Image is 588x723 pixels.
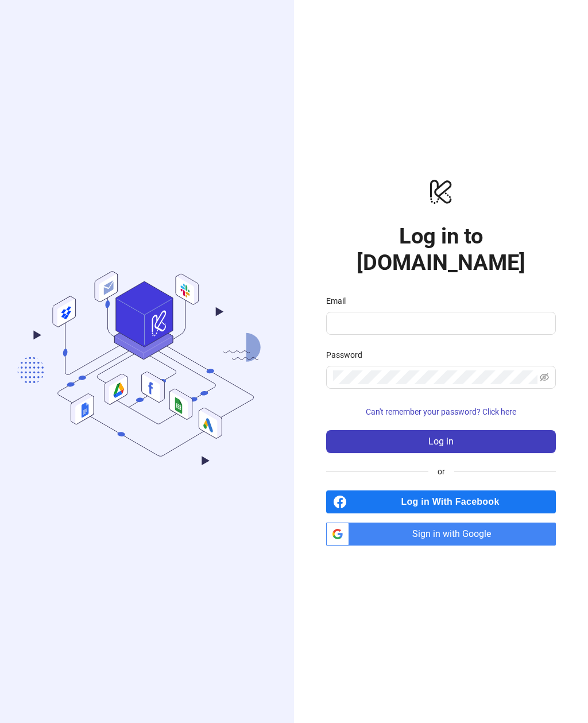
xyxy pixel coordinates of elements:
input: Email [333,316,547,330]
a: Can't remember your password? Click here [326,407,556,416]
button: Can't remember your password? Click here [326,403,556,421]
a: Log in With Facebook [326,490,556,513]
a: Sign in with Google [326,523,556,546]
button: Log in [326,430,556,453]
label: Password [326,349,370,361]
span: Sign in with Google [354,523,556,546]
span: Can't remember your password? Click here [366,407,516,416]
span: Log in [428,436,454,447]
span: eye-invisible [540,373,549,382]
label: Email [326,295,353,307]
h1: Log in to [DOMAIN_NAME] [326,223,556,276]
span: Log in With Facebook [351,490,556,513]
span: or [428,465,454,478]
input: Password [333,370,537,384]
